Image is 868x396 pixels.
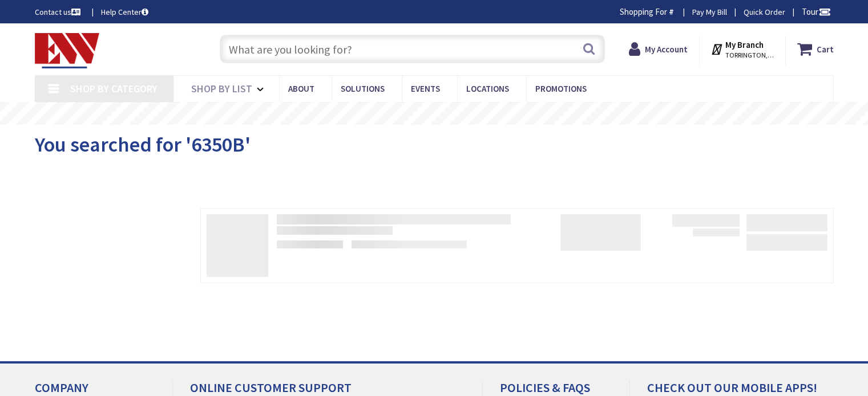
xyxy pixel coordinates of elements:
span: Events [411,83,440,94]
span: Shopping For [620,6,667,17]
strong: # [669,6,674,17]
input: What are you looking for? [220,35,605,63]
span: Locations [466,83,509,94]
strong: My Account [645,44,688,55]
a: Cart [797,39,834,59]
a: Quick Order [744,6,785,18]
strong: Cart [817,39,834,59]
a: Contact us [35,6,83,18]
a: My Account [629,39,688,59]
span: Shop By Category [70,82,158,95]
span: Tour [802,6,831,17]
span: Promotions [535,83,587,94]
a: Help Center [101,6,148,18]
span: Shop By List [191,82,252,95]
img: Electrical Wholesalers, Inc. [35,33,100,68]
span: TORRINGTON, [GEOGRAPHIC_DATA] [725,51,774,60]
strong: My Branch [725,39,764,50]
a: Pay My Bill [692,6,727,18]
rs-layer: Free Same Day Pickup at 19 Locations [330,108,539,120]
span: About [288,83,314,94]
span: You searched for '6350B' [35,132,251,157]
div: My Branch TORRINGTON, [GEOGRAPHIC_DATA] [710,39,774,59]
span: Solutions [341,83,385,94]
